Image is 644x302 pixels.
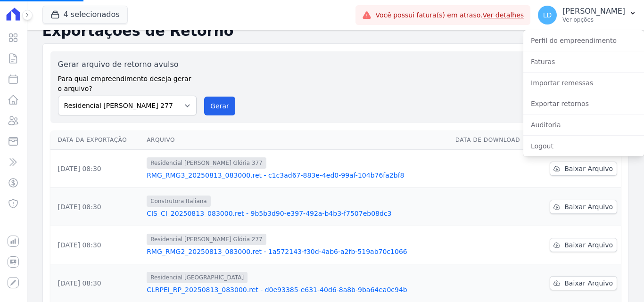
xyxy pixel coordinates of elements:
span: Baixar Arquivo [564,164,613,173]
span: Residencial [GEOGRAPHIC_DATA] [147,272,248,283]
h2: Exportações de Retorno [42,23,629,40]
p: [PERSON_NAME] [562,7,625,16]
a: CIS_CI_20250813_083000.ret - 9b5b3d90-e397-492a-b4b3-f7507eb08dc3 [147,209,448,218]
a: Baixar Arquivo [550,276,617,290]
td: [DATE] 08:30 [50,150,143,188]
a: Baixar Arquivo [550,238,617,252]
span: Baixar Arquivo [564,202,613,212]
td: [DATE] 08:30 [50,226,143,264]
span: Você possui fatura(s) em atraso. [375,10,524,20]
a: Auditoria [523,116,644,133]
a: Exportar retornos [523,95,644,112]
a: Baixar Arquivo [550,200,617,214]
label: Para qual empreendimento deseja gerar o arquivo? [58,70,197,94]
label: Gerar arquivo de retorno avulso [58,59,197,70]
a: Logout [523,138,644,155]
th: Data de Download [452,131,535,150]
th: Data da Exportação [50,131,143,150]
span: Residencial [PERSON_NAME] Glória 377 [147,157,266,169]
td: [DATE] 08:30 [50,188,143,226]
a: Faturas [523,53,644,70]
th: Arquivo [143,131,452,150]
a: RMG_RMG2_20250813_083000.ret - 1a572143-f30d-4ab6-a2fb-519ab70c1066 [147,247,448,256]
span: Baixar Arquivo [564,240,613,250]
p: Ver opções [562,16,625,24]
button: LD [PERSON_NAME] Ver opções [530,2,644,28]
a: Perfil do empreendimento [523,32,644,49]
span: Residencial [PERSON_NAME] Glória 277 [147,234,266,245]
span: LD [543,12,552,18]
a: Ver detalhes [483,11,524,19]
a: Importar remessas [523,74,644,91]
a: CLRPEI_RP_20250813_083000.ret - d0e93385-e631-40d6-8a8b-9ba64ea0c94b [147,285,448,294]
span: Construtora Italiana [147,196,211,207]
button: 4 selecionados [42,6,128,24]
button: Gerar [204,97,235,115]
a: Baixar Arquivo [550,162,617,176]
a: RMG_RMG3_20250813_083000.ret - c1c3ad67-883e-4ed0-99af-104b76fa2bf8 [147,171,448,180]
span: Baixar Arquivo [564,278,613,288]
